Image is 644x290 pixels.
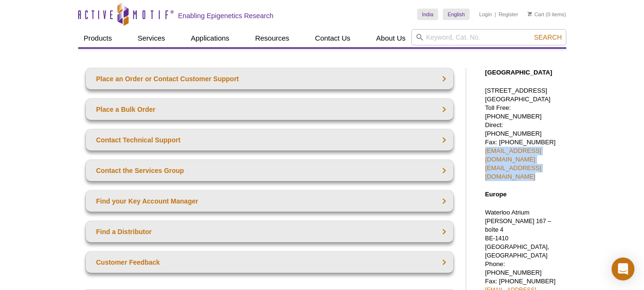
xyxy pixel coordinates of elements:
[185,29,235,47] a: Applications
[86,160,453,181] a: Contact the Services Group
[86,68,453,89] a: Place an Order or Contact Customer Support
[86,129,453,150] a: Contact Technical Support
[417,9,438,20] a: India
[534,33,562,41] span: Search
[531,33,564,42] button: Search
[528,11,544,18] a: Cart
[411,29,566,45] input: Keyword, Cat. No.
[485,86,562,181] p: [STREET_ADDRESS] [GEOGRAPHIC_DATA] Toll Free: [PHONE_NUMBER] Direct: [PHONE_NUMBER] Fax: [PHONE_N...
[485,218,552,259] span: [PERSON_NAME] 167 – boîte 4 BE-1410 [GEOGRAPHIC_DATA], [GEOGRAPHIC_DATA]
[479,11,492,18] a: Login
[528,9,566,20] li: (0 items)
[443,9,470,20] a: English
[485,147,542,163] a: [EMAIL_ADDRESS][DOMAIN_NAME]
[249,29,295,47] a: Resources
[612,258,634,280] div: Open Intercom Messenger
[178,11,274,20] h2: Enabling Epigenetics Research
[370,29,411,47] a: About Us
[485,191,507,198] strong: Europe
[86,221,453,242] a: Find a Distributor
[86,252,453,273] a: Customer Feedback
[309,29,356,47] a: Contact Us
[528,11,532,16] img: Your Cart
[499,11,518,18] a: Register
[485,164,542,180] a: [EMAIL_ADDRESS][DOMAIN_NAME]
[495,9,496,20] li: |
[485,69,552,76] strong: [GEOGRAPHIC_DATA]
[78,29,118,47] a: Products
[86,191,453,212] a: Find your Key Account Manager
[132,29,171,47] a: Services
[86,99,453,120] a: Place a Bulk Order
